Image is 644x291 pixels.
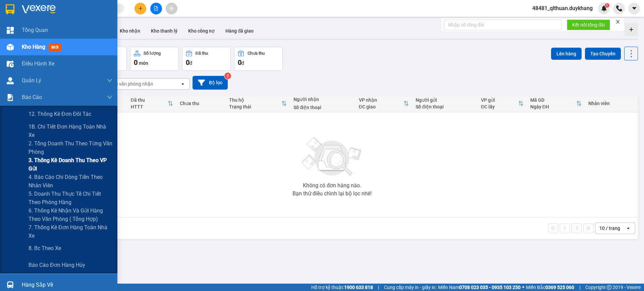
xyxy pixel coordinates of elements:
[154,6,158,11] span: file-add
[444,19,561,30] input: Nhập số tổng đài
[567,19,610,30] button: Kết nối tổng đài
[131,104,168,109] div: HTTT
[378,284,379,291] span: |
[135,3,146,14] button: plus
[293,97,352,102] div: Người nhận
[131,97,168,103] div: Đã thu
[7,60,14,67] img: warehouse-icon
[196,51,208,56] div: Đã thu
[293,105,352,110] div: Số điện thoại
[299,133,366,180] img: svg+xml;base64,PHN2ZyBjbGFzcz0ibGlzdC1wbHVnX19zdmciIHhtbG5zPSJodHRwOi8vd3d3LnczLm9yZy8yMDAwL3N2Zy...
[22,26,48,34] span: Tổng Quan
[384,284,436,291] span: Cung cấp máy in - giấy in:
[579,284,580,291] span: |
[7,44,14,51] img: warehouse-icon
[599,225,620,232] div: 10 / trang
[22,93,42,101] span: Báo cáo
[7,77,14,84] img: warehouse-icon
[359,104,404,109] div: ĐC giao
[166,3,177,14] button: aim
[220,23,259,39] button: Hàng đã giao
[190,60,192,66] span: đ
[238,58,241,66] span: 0
[138,6,143,11] span: plus
[416,97,474,103] div: Người gửi
[130,47,179,71] button: Số lượng0món
[607,285,611,290] span: copyright
[29,123,112,139] span: 1B. Chi tiết đơn hàng toàn nhà xe
[588,101,635,106] div: Nhân viên
[29,206,112,223] span: 6. Thống kê nhận và gửi hàng theo văn phòng ( tổng hợp)
[150,3,162,14] button: file-add
[481,97,518,103] div: VP gửi
[22,59,54,68] span: Điều hành xe
[572,21,605,29] span: Kết nối tổng đài
[183,23,220,39] button: Kho công nợ
[146,23,183,39] button: Kho thanh lý
[631,5,637,11] span: caret-down
[7,94,14,101] img: solution-icon
[29,244,61,252] span: 8. Bc theo xe
[22,44,45,50] span: Kho hàng
[628,3,640,14] button: caret-down
[459,285,521,290] strong: 0708 023 035 - 0935 103 250
[7,281,14,288] img: warehouse-icon
[29,139,112,156] span: 2. Tổng doanh thu theo từng văn phòng
[311,284,373,291] span: Hỗ trợ kỹ thuật:
[186,58,190,66] span: 0
[226,95,290,112] th: Toggle SortBy
[416,104,474,109] div: Số điện thoại
[606,3,608,8] span: 1
[530,97,576,103] div: Mã GD
[478,95,527,112] th: Toggle SortBy
[615,19,620,24] span: close
[127,95,177,112] th: Toggle SortBy
[616,5,622,11] img: phone-icon
[29,190,112,206] span: 5. Doanh thu thực tế chi tiết theo phòng hàng
[180,101,222,106] div: Chưa thu
[6,4,14,14] img: logo-vxr
[344,285,373,290] strong: 1900 633 818
[224,72,231,79] sup: 2
[526,284,574,291] span: Miền Bắc
[107,81,153,87] div: Chọn văn phòng nhận
[169,6,174,11] span: aim
[139,60,148,66] span: món
[601,5,607,11] img: icon-new-feature
[29,110,91,118] span: 12. Thống kê đơn đối tác
[107,78,112,83] span: down
[49,44,61,51] span: mới
[438,284,521,291] span: Miền Nam
[180,81,185,87] svg: open
[527,95,585,112] th: Toggle SortBy
[22,280,112,290] div: Hàng sắp về
[22,76,41,85] span: Quản Lý
[522,286,524,289] span: ⚪️
[229,97,281,103] div: Thu hộ
[481,104,518,109] div: ĐC lấy
[527,4,598,12] span: 48481_qlthuan.duykhang
[356,95,412,112] th: Toggle SortBy
[29,156,112,173] span: 3. Thống kê doanh Thu theo VP Gửi
[182,47,231,71] button: Đã thu0đ
[248,51,265,56] div: Chưa thu
[530,104,576,109] div: Ngày ĐH
[605,3,609,8] sup: 1
[29,223,112,240] span: 7. Thống kê đơn hàng toàn nhà xe
[29,261,85,269] span: Báo cáo đơn hàng hủy
[545,285,574,290] strong: 0369 525 060
[234,47,283,71] button: Chưa thu0đ
[193,76,228,90] button: Bộ lọc
[107,95,112,100] span: down
[626,226,631,231] svg: open
[144,51,161,56] div: Số lượng
[585,48,621,60] button: Tạo Chuyến
[241,60,244,66] span: đ
[303,183,361,188] div: Không có đơn hàng nào.
[229,104,281,109] div: Trạng thái
[29,173,112,190] span: 4. Báo cáo chi dòng tiền theo nhân viên
[114,23,146,39] button: Kho nhận
[625,23,638,36] div: Tạo kho hàng mới
[359,97,404,103] div: VP nhận
[7,27,14,34] img: dashboard-icon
